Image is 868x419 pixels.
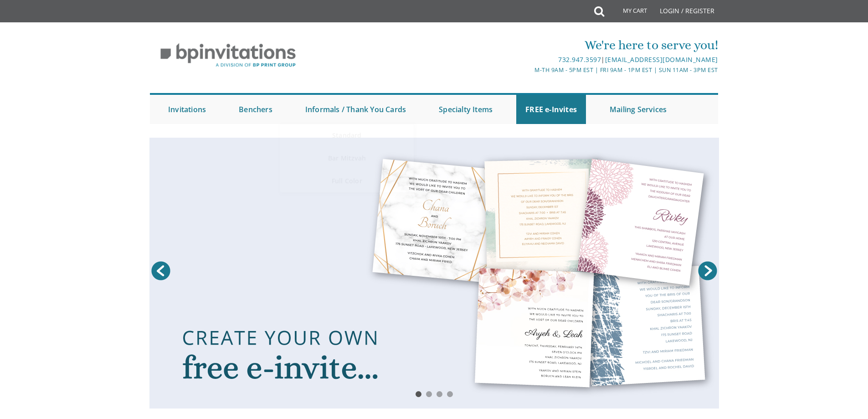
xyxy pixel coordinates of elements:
[696,259,719,282] a: Next
[340,36,718,54] div: We're here to serve you!
[605,55,718,64] a: [EMAIL_ADDRESS][DOMAIN_NAME]
[280,170,414,192] a: Full Color
[558,55,601,64] a: 732.947.3597
[230,95,282,124] a: Benchers
[280,147,414,170] a: Bar Mitzvah
[150,36,306,74] img: BP Invitation Loft
[296,95,415,124] a: Informals / Thank You Cards
[430,95,502,124] a: Specialty Items
[601,95,676,124] a: Mailing Services
[149,259,172,282] a: Prev
[280,124,414,147] a: Standard
[516,95,586,124] a: FREE e-Invites
[340,54,718,65] div: |
[340,65,718,75] div: M-Th 9am - 5pm EST | Fri 9am - 1pm EST | Sun 11am - 3pm EST
[603,1,653,24] a: My Cart
[159,95,215,124] a: Invitations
